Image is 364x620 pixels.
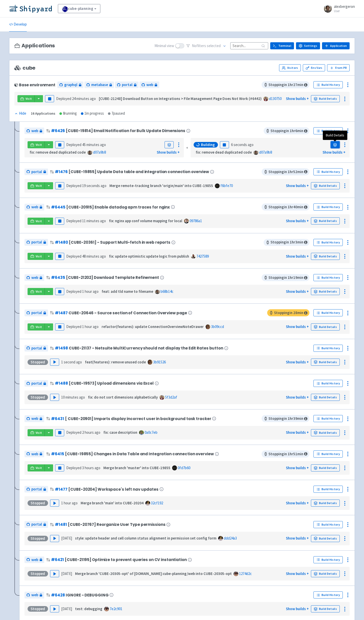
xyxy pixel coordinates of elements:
[115,81,139,88] a: portal
[122,82,132,88] span: portal
[66,254,106,259] span: Deployed
[31,522,42,527] span: portal
[93,150,106,155] a: d07a9b8
[145,430,157,435] a: 0a0c7eb
[313,415,343,422] a: Build History
[26,97,32,101] span: Visit
[321,5,355,13] a: alexbergeron User
[224,536,237,541] a: ddd24a3
[25,556,44,563] a: web
[82,183,106,188] time: 19 seconds ago
[31,592,38,598] span: web
[91,82,108,88] span: metabase
[303,64,325,71] a: Env Vars
[103,430,137,435] strong: fix: case description
[286,465,309,470] a: Show builds +
[69,381,154,385] span: [CUBE-19573] Upload dimensions via Excel
[109,183,213,188] strong: Merge remote-tracking branch 'origin/main' into CUBE-19855
[28,323,45,330] a: Visit
[51,128,65,133] a: #6426
[196,254,209,259] a: 7427589
[192,43,221,49] span: No filter s
[85,360,146,364] strong: feat(features): remove unused code
[28,288,45,295] a: Visit
[36,290,42,294] span: Visit
[82,430,100,435] time: 2 hours ago
[313,274,343,281] a: Build History
[28,571,48,576] div: Stopped
[50,570,59,577] button: Play
[313,380,343,387] a: Build History
[25,274,44,281] a: web
[311,500,340,507] a: Build Details
[36,431,42,435] span: Visit
[69,311,187,315] span: CUBE-20646 - Source section of Connection Overview page
[286,360,309,364] a: Show builds +
[28,536,48,541] div: Stopped
[31,416,38,422] span: web
[50,394,59,401] button: Play
[31,557,38,563] span: web
[286,395,309,400] a: Show builds +
[36,254,42,258] span: Visit
[82,324,99,329] time: 1 hour ago
[55,169,67,174] a: #1476
[36,219,42,223] span: Visit
[313,450,343,458] a: Build History
[31,451,38,457] span: web
[51,451,64,457] a: #6415
[186,138,188,157] div: «
[211,324,224,329] a: 3b09ccd
[45,95,54,102] button: Pause
[55,218,64,225] button: Pause
[99,96,262,101] strong: [CUBE-21248] Download Button on Integrations > File Management Page Does Not Work (#6442)
[82,254,106,259] time: 48 minutes ago
[75,606,102,611] strong: test: debugging
[66,593,108,597] span: IGNORE - DEBUGGING
[28,141,45,148] a: Visit
[66,289,99,294] span: Deployed
[286,571,309,576] a: Show builds +
[75,571,232,576] strong: Merge branch 'CUBE-20305-opt' of [DOMAIN_NAME]:cube-planning/web into CUBE-20305-opt
[286,289,309,294] a: Show builds +
[313,591,343,598] a: Build History
[28,359,48,365] div: Stopped
[81,501,144,505] strong: Merge branch 'main' into CUBE-20204
[296,42,320,49] a: Settings
[36,466,42,470] span: Visit
[82,142,106,147] time: 45 minutes ago
[65,452,214,456] span: [CUBE-19855] Changes in Data Table and Integration connection overview
[311,288,340,295] a: Build Details
[196,150,252,155] strong: fix: remove dead duplicated code
[264,127,309,134] span: Stopping in 1 hr 6 min
[262,415,309,422] span: Stopping in 1 hr 39 min
[14,83,55,87] div: Base environment
[207,43,221,48] span: selected
[31,345,42,351] span: portal
[286,606,309,611] a: Show builds +
[14,111,27,116] button: Hide
[55,253,64,260] button: Pause
[61,395,85,400] time: 10 minutes ago
[311,182,340,189] a: Build Details
[28,253,45,260] a: Visit
[286,536,309,541] a: Show builds +
[31,486,42,492] span: portal
[36,325,42,329] span: Visit
[28,606,48,612] div: Stopped
[14,111,26,116] div: Hide
[17,95,35,102] a: Visit
[66,218,106,223] span: Deployed
[286,254,309,259] a: Show builds +
[269,96,282,101] a: d130750
[65,557,187,562] span: [CUBE-21195] Optimize to prevent queries on CV instantiation
[36,184,42,188] span: Visit
[262,203,309,211] span: Stopping in 1 hr 40 min
[239,571,252,576] a: 1274d2c
[110,606,122,611] a: 7e2c901
[322,42,350,49] a: Application
[146,82,153,88] span: web
[25,345,48,352] a: portal
[102,289,153,294] strong: feat: add tld name to filename
[31,111,55,116] div: 16 Applications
